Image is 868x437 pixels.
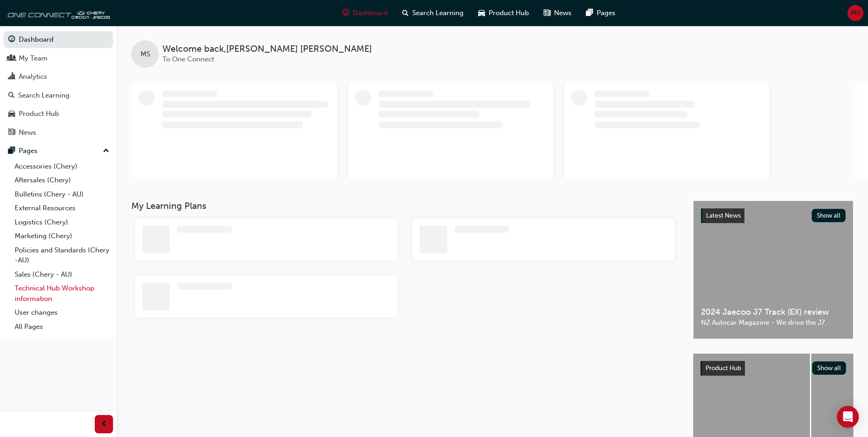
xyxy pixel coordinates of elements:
a: News [4,124,113,141]
a: Product Hub [4,105,113,122]
span: news-icon [8,129,15,137]
span: MS [851,8,860,18]
h3: My Learning Plans [131,201,679,211]
div: News [19,127,36,138]
a: User changes [11,306,113,320]
button: DashboardMy TeamAnalyticsSearch LearningProduct HubNews [4,29,113,142]
a: Product HubShow all [701,361,846,376]
a: pages-iconPages [579,4,623,22]
a: Technical Hub Workshop information [11,281,113,306]
a: Aftersales (Chery) [11,173,113,187]
span: people-icon [8,55,15,63]
span: To One Connect [162,55,214,63]
a: guage-iconDashboard [335,4,395,22]
a: news-iconNews [536,4,579,22]
span: prev-icon [101,419,108,430]
span: Product Hub [706,364,741,372]
span: chart-icon [8,73,15,81]
span: Latest News [706,212,741,219]
a: Latest NewsShow all [701,208,846,223]
a: All Pages [11,320,113,334]
a: External Resources [11,201,113,215]
div: Product Hub [19,109,59,119]
span: guage-icon [342,7,349,19]
span: Search Learning [412,8,464,18]
button: Pages [4,142,113,159]
a: My Team [4,50,113,67]
button: MS [847,5,863,21]
a: Policies and Standards (Chery -AU) [11,243,113,268]
span: news-icon [544,7,550,19]
span: up-icon [103,145,109,157]
button: Show all [812,209,846,222]
button: Show all [812,361,846,375]
a: search-iconSearch Learning [395,4,471,22]
div: Open Intercom Messenger [837,406,859,428]
a: Latest NewsShow all2024 Jaecoo J7 Track (EX) reviewNZ Autocar Magazine - We drive the J7. [693,201,853,339]
span: Dashboard [353,8,388,18]
span: pages-icon [8,147,15,155]
div: Pages [19,146,38,156]
a: Dashboard [4,31,113,48]
a: Analytics [4,68,113,85]
a: Search Learning [4,87,113,104]
span: Welcome back , [PERSON_NAME] [PERSON_NAME] [162,44,372,55]
span: car-icon [8,110,15,118]
span: pages-icon [586,7,593,19]
span: NZ Autocar Magazine - We drive the J7. [701,317,846,328]
a: Accessories (Chery) [11,159,113,174]
div: Analytics [19,71,47,82]
img: oneconnect [5,4,110,22]
a: car-iconProduct Hub [471,4,536,22]
span: search-icon [8,92,15,100]
span: 2024 Jaecoo J7 Track (EX) review [701,307,846,317]
span: search-icon [402,7,409,19]
div: Search Learning [18,90,70,101]
span: car-icon [478,7,485,19]
span: Product Hub [489,8,529,18]
a: Bulletins (Chery - AU) [11,187,113,202]
span: guage-icon [8,36,15,44]
a: Sales (Chery - AU) [11,268,113,282]
a: Marketing (Chery) [11,229,113,243]
span: News [554,8,571,18]
a: Logistics (Chery) [11,215,113,229]
span: MS [140,49,150,60]
span: Pages [597,8,615,18]
div: My Team [19,53,48,64]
